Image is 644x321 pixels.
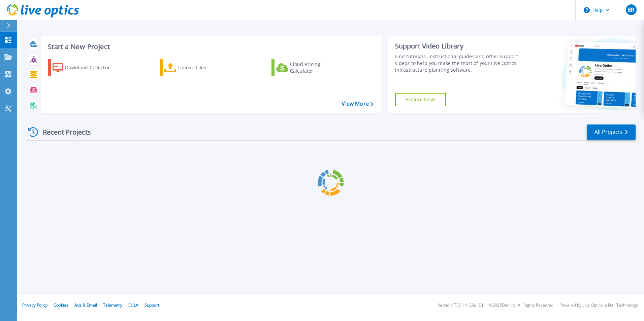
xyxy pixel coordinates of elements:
div: Download Collector [65,61,119,74]
a: Explore Now! [395,93,446,106]
span: BR [627,7,634,12]
div: Support Video Library [395,42,521,50]
div: Upload Files [178,61,232,74]
a: EULA [128,302,138,308]
li: © 2025 Dell Inc. All Rights Reserved [489,303,553,308]
li: Version: [TECHNICAL_ID] [438,303,483,308]
a: All Projects [587,124,636,140]
a: Cloud Pricing Calculator [271,59,347,76]
a: Cookies [54,302,68,308]
a: Upload Files [160,59,235,76]
li: Powered by Live Optics, a Dell Technology [559,303,638,308]
div: Cloud Pricing Calculator [290,61,344,74]
a: Privacy Policy [22,302,47,308]
div: Recent Projects [26,124,100,140]
a: Telemetry [103,302,122,308]
div: Find tutorials, instructional guides and other support videos to help you make the most of your L... [395,53,521,73]
a: Download Collector [48,59,123,76]
a: View More [342,101,373,107]
a: Ads & Email [74,302,97,308]
h3: Start a New Project [48,43,373,50]
a: Support [144,302,159,308]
